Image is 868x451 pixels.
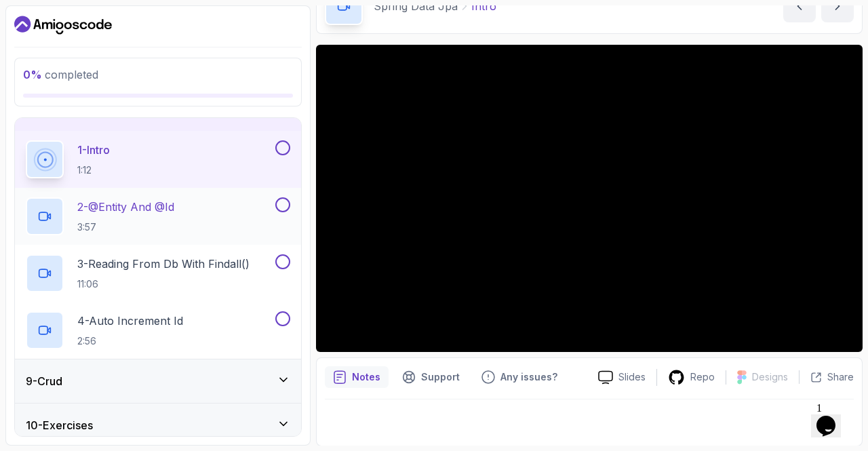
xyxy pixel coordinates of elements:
[26,311,290,349] button: 4-Auto Increment Id2:56
[23,68,98,81] span: completed
[77,277,250,291] p: 11:06
[77,334,183,348] p: 2:56
[316,45,863,352] iframe: 1 - Intro
[14,14,112,36] a: Dashboard
[23,68,42,81] span: 0 %
[394,366,468,388] button: Support button
[26,140,290,178] button: 1-Intro1:12
[473,366,566,388] button: Feedback button
[799,370,854,384] button: Share
[500,370,557,384] p: Any issues?
[657,369,726,386] a: Repo
[77,199,174,215] p: 2 - @Entity And @Id
[77,220,174,234] p: 3:57
[77,163,110,177] p: 1:12
[752,370,788,384] p: Designs
[325,366,389,388] button: notes button
[352,370,380,384] p: Notes
[587,370,656,385] a: Slides
[690,370,715,384] p: Repo
[26,417,93,433] h3: 10 - Exercises
[15,359,301,403] button: 9-Crud
[77,256,250,272] p: 3 - Reading From Db With Findall()
[77,142,110,158] p: 1 - Intro
[77,313,183,329] p: 4 - Auto Increment Id
[15,404,301,447] button: 10-Exercises
[811,397,854,437] iframe: chat widget
[618,370,646,384] p: Slides
[26,197,290,235] button: 2-@Entity And @Id3:57
[827,370,854,384] p: Share
[26,373,62,389] h3: 9 - Crud
[421,370,460,384] p: Support
[26,254,290,292] button: 3-Reading From Db With Findall()11:06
